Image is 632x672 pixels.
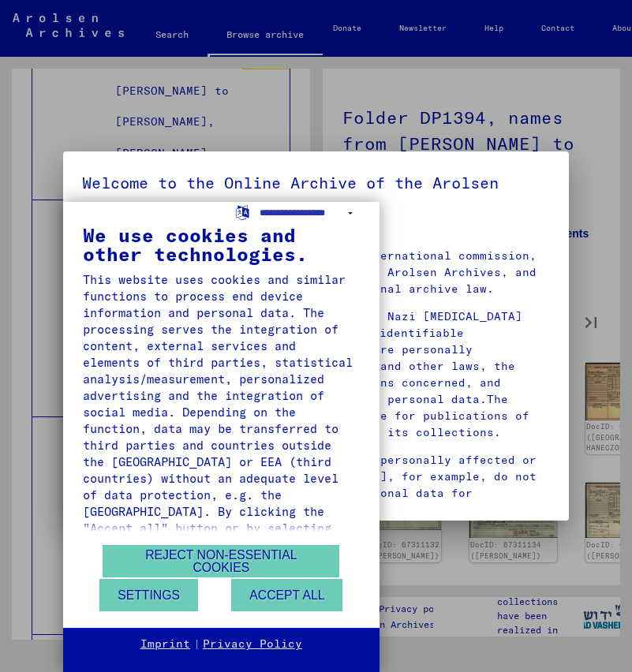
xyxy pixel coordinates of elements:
button: Settings [99,579,198,611]
div: We use cookies and other technologies. [83,226,360,263]
div: This website uses cookies and similar functions to process end device information and personal da... [83,271,360,636]
a: Privacy Policy [203,637,302,652]
a: Imprint [140,637,190,652]
button: Reject non-essential cookies [103,545,339,577]
button: Accept all [231,579,342,611]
